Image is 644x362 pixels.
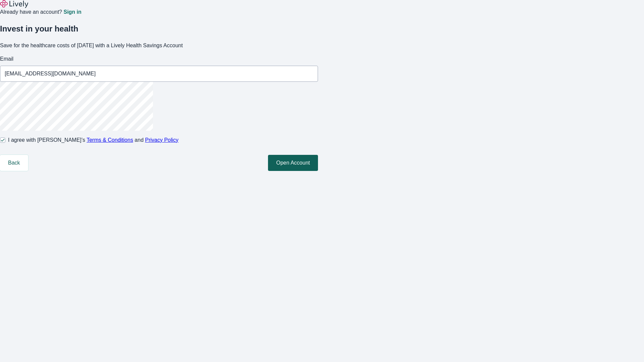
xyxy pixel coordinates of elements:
[87,137,133,143] a: Terms & Conditions
[63,9,81,15] a: Sign in
[145,137,179,143] a: Privacy Policy
[8,136,178,144] span: I agree with [PERSON_NAME]’s and
[268,155,318,171] button: Open Account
